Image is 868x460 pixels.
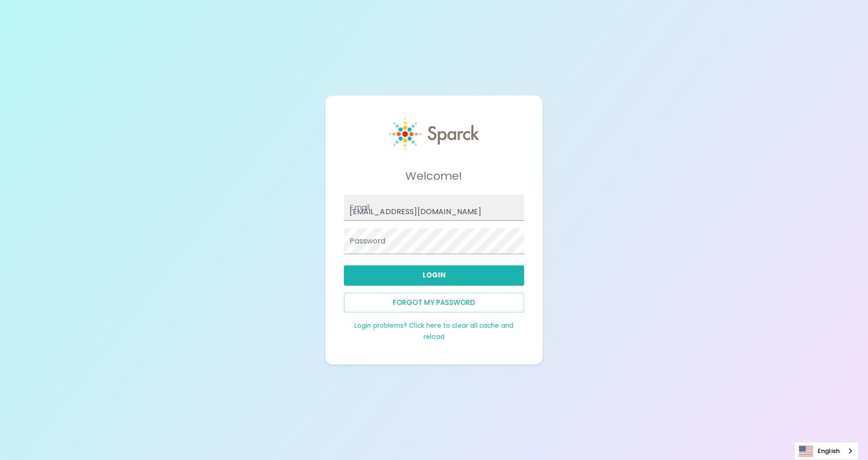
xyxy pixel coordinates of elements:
div: Language [794,442,859,460]
a: Login problems? Click here to clear all cache and reload [355,321,513,341]
button: Login [344,265,524,285]
img: Sparck logo [389,118,479,150]
h5: Welcome! [344,169,524,183]
aside: Language selected: English [794,442,859,460]
a: English [794,442,858,460]
button: Forgot my password [344,293,524,312]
